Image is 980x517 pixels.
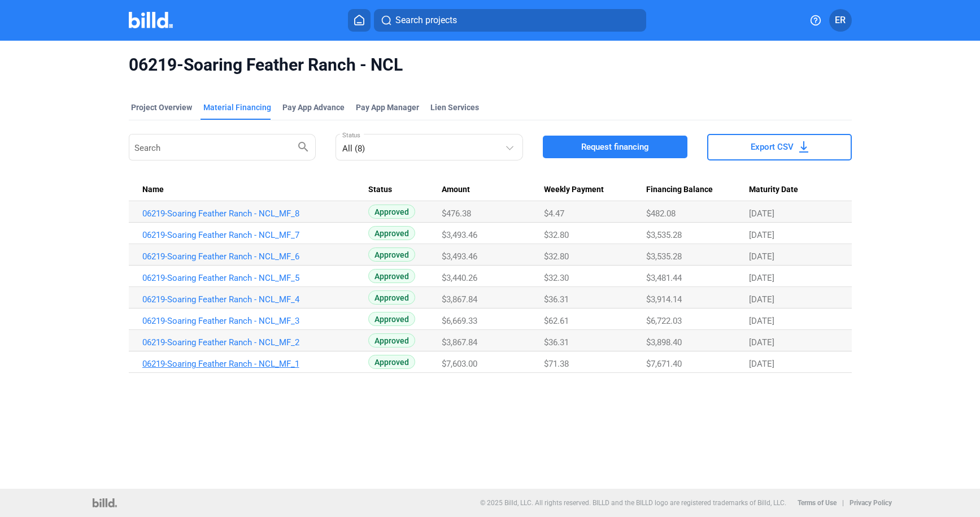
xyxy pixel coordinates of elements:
span: Name [142,185,164,195]
span: $36.31 [544,294,569,305]
span: $32.80 [544,230,569,240]
a: 06219-Soaring Feather Ranch - NCL_MF_1 [142,359,366,369]
span: Pay App Manager [356,102,419,113]
div: Amount [442,185,544,195]
div: Financing Balance [646,185,748,195]
span: $3,867.84 [442,337,477,347]
span: [DATE] [749,294,774,305]
div: Project Overview [131,102,192,113]
span: Approved [368,247,415,262]
button: Request financing [543,136,687,158]
span: $32.30 [544,273,569,283]
span: Search projects [395,14,457,27]
span: Approved [368,226,415,240]
mat-icon: search [297,140,310,153]
span: $36.31 [544,337,569,347]
span: Maturity Date [749,185,798,195]
span: $482.08 [646,208,676,219]
span: [DATE] [749,273,774,283]
div: Pay App Advance [282,102,345,113]
span: $3,867.84 [442,294,477,305]
span: Amount [442,185,470,195]
div: Weekly Payment [544,185,646,195]
span: [DATE] [749,337,774,347]
span: $71.38 [544,359,569,369]
span: $62.61 [544,316,569,326]
b: Privacy Policy [850,499,892,507]
span: $3,898.40 [646,337,682,347]
div: Maturity Date [749,185,838,195]
span: Weekly Payment [544,185,604,195]
span: $3,914.14 [646,294,682,305]
span: 06219-Soaring Feather Ranch - NCL [129,54,852,76]
span: $3,493.46 [442,230,477,240]
a: 06219-Soaring Feather Ranch - NCL_MF_2 [142,337,366,347]
span: Approved [368,355,415,369]
a: 06219-Soaring Feather Ranch - NCL_MF_4 [142,294,366,305]
span: [DATE] [749,208,774,219]
span: Approved [368,290,415,305]
img: Billd Company Logo [129,12,173,28]
b: Terms of Use [798,499,837,507]
span: Approved [368,333,415,347]
div: Material Financing [203,102,271,113]
p: © 2025 Billd, LLC. All rights reserved. BILLD and the BILLD logo are registered trademarks of Bil... [480,499,786,507]
span: [DATE] [749,359,774,369]
span: $3,535.28 [646,230,682,240]
span: $476.38 [442,208,471,219]
div: Name [142,185,368,195]
span: $4.47 [544,208,564,219]
span: [DATE] [749,230,774,240]
div: Lien Services [430,102,479,113]
a: 06219-Soaring Feather Ranch - NCL_MF_8 [142,208,366,219]
a: 06219-Soaring Feather Ranch - NCL_MF_3 [142,316,366,326]
span: Approved [368,269,415,283]
span: Approved [368,205,415,219]
span: [DATE] [749,316,774,326]
span: ER [835,14,846,27]
mat-select-trigger: All (8) [342,144,365,154]
button: ER [829,9,852,32]
img: logo [93,498,117,507]
span: $6,722.03 [646,316,682,326]
span: $3,481.44 [646,273,682,283]
span: $32.80 [544,251,569,262]
p: | [842,499,844,507]
span: $7,671.40 [646,359,682,369]
span: $7,603.00 [442,359,477,369]
span: Export CSV [751,141,794,153]
a: 06219-Soaring Feather Ranch - NCL_MF_6 [142,251,366,262]
div: Status [368,185,442,195]
a: 06219-Soaring Feather Ranch - NCL_MF_5 [142,273,366,283]
span: $3,535.28 [646,251,682,262]
span: Request financing [581,141,649,153]
span: $6,669.33 [442,316,477,326]
button: Search projects [374,9,646,32]
span: Approved [368,312,415,326]
span: Financing Balance [646,185,713,195]
span: Status [368,185,392,195]
span: $3,493.46 [442,251,477,262]
span: $3,440.26 [442,273,477,283]
span: [DATE] [749,251,774,262]
a: 06219-Soaring Feather Ranch - NCL_MF_7 [142,230,366,240]
button: Export CSV [707,134,852,160]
